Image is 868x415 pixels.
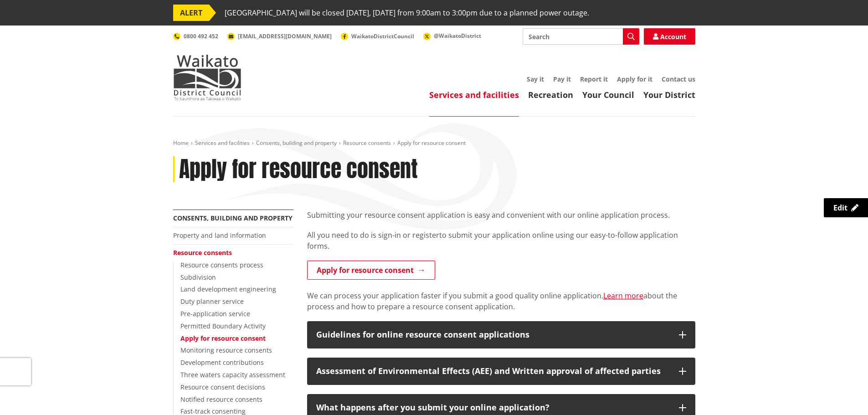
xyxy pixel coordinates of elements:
[527,75,544,83] a: Say it
[617,75,652,83] a: Apply for it
[173,5,209,21] span: ALERT
[553,75,571,83] a: Pay it
[307,230,695,251] p: to submit your application online using our easy-to-follow application forms.
[307,261,435,280] a: Apply for resource consent
[603,291,643,301] a: Learn more
[180,297,244,306] a: Duty planner service
[180,346,272,354] a: Monitoring resource consents
[173,139,695,147] nav: breadcrumb
[173,214,293,222] a: Consents, building and property
[316,330,670,339] div: Guidelines for online resource consent applications
[180,395,262,404] a: Notified resource consents
[434,32,481,40] span: @WaikatoDistrict
[307,230,439,240] span: All you need to do is sign-in or register
[341,32,414,40] a: WaikatoDistrictCouncil
[582,89,634,100] a: Your Council
[184,32,218,40] span: 0800 492 452
[429,89,519,100] a: Services and facilities
[180,261,263,269] a: Resource consents process
[227,32,332,40] a: [EMAIL_ADDRESS][DOMAIN_NAME]
[180,322,266,330] a: Permitted Boundary Activity
[195,139,250,147] a: Services and facilities
[307,290,695,312] p: We can process your application faster if you submit a good quality online application. about the...
[423,32,481,40] a: @WaikatoDistrict
[307,321,695,348] button: Guidelines for online resource consent applications
[256,139,337,147] a: Consents, building and property
[238,32,332,40] span: [EMAIL_ADDRESS][DOMAIN_NAME]
[662,75,695,83] a: Contact us
[179,156,418,183] h1: Apply for resource consent
[173,231,266,240] a: Property and land information
[180,285,276,293] a: Land development engineering
[833,203,847,213] span: Edit
[180,370,285,379] a: Three waters capacity assessment
[528,89,573,100] a: Recreation
[225,5,589,21] span: [GEOGRAPHIC_DATA] will be closed [DATE], [DATE] from 9:00am to 3:00pm due to a planned power outage.
[343,139,391,147] a: Resource consents
[180,309,250,318] a: Pre-application service
[173,32,218,40] a: 0800 492 452
[523,28,639,45] input: Search input
[180,358,264,367] a: Development contributions
[180,334,266,343] a: Apply for resource consent
[180,273,216,282] a: Subdivision
[173,55,241,100] img: Waikato District Council - Te Kaunihera aa Takiwaa o Waikato
[351,32,414,40] span: WaikatoDistrictCouncil
[824,198,868,217] a: Edit
[307,210,670,220] span: Submitting your resource consent application is easy and convenient with our online application p...
[173,248,232,257] a: Resource consents
[180,383,265,391] a: Resource consent decisions
[644,28,695,45] a: Account
[173,139,189,147] a: Home
[307,358,695,385] button: Assessment of Environmental Effects (AEE) and Written approval of affected parties
[316,403,670,412] div: What happens after you submit your online application?
[316,367,670,376] div: Assessment of Environmental Effects (AEE) and Written approval of affected parties
[643,89,695,100] a: Your District
[580,75,608,83] a: Report it
[397,139,466,147] span: Apply for resource consent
